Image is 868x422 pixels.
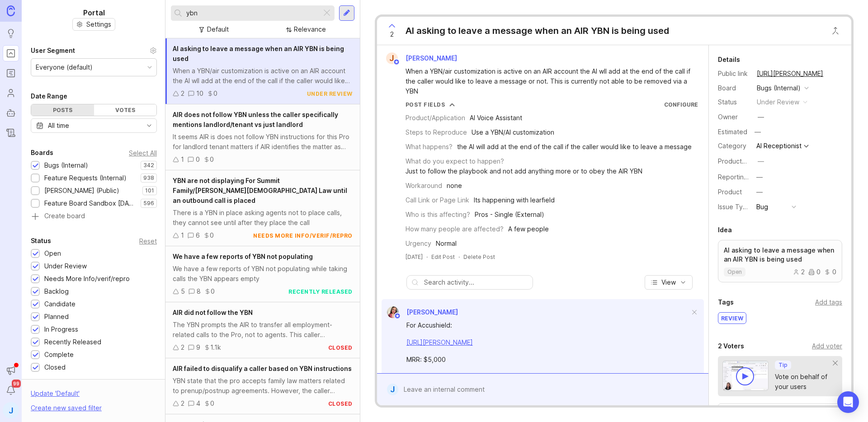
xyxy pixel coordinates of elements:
[755,155,767,167] button: ProductboardID
[393,59,400,66] img: member badge
[44,362,66,372] div: Closed
[406,239,431,249] div: Urgency
[31,147,53,158] div: Boards
[472,127,554,137] div: Use a YBN/AI customization
[196,230,200,240] div: 6
[756,143,802,149] div: AI Receptionist
[44,249,61,258] div: Open
[406,253,423,261] a: [DATE]
[382,306,458,318] a: Zuleica Garcia[PERSON_NAME]
[463,253,495,261] div: Delete Post
[718,240,842,282] a: AI asking to leave a message when an AIR YBN is being usedopen200
[94,104,157,116] div: Votes
[426,253,428,261] div: ·
[210,230,214,240] div: 0
[406,308,458,316] span: [PERSON_NAME]
[288,288,353,295] div: recently released
[3,402,19,418] button: J
[253,232,353,239] div: needs more info/verif/repro
[83,7,105,18] h1: Portal
[143,174,154,182] p: 938
[173,309,253,316] span: AIR did not follow the YBN
[793,269,805,275] div: 2
[718,173,766,181] label: Reporting Team
[165,38,360,104] a: AI asking to leave a message when an AIR YBN is being usedWhen a YBN/air customization is active ...
[186,8,318,18] input: Search...
[210,399,214,408] div: 0
[406,372,689,382] div: Does not have a YBN.
[718,188,742,196] label: Product
[196,89,203,98] div: 10
[718,83,750,93] div: Board
[3,362,19,379] button: Announcements
[143,200,154,207] p: 596
[718,97,750,107] div: Status
[181,286,185,296] div: 5
[718,141,750,151] div: Category
[722,361,769,391] img: video-thumbnail-vote-d41b83416815613422e2ca741bf692cc.jpg
[812,341,842,351] div: Add voter
[406,320,689,330] div: For Accushield:
[718,54,740,65] div: Details
[3,85,19,101] a: Users
[307,90,353,98] div: under review
[406,224,504,234] div: How many people are affected?
[181,230,184,240] div: 1
[664,101,698,108] a: Configure
[165,104,360,170] a: AIR does not follow YBN unless the caller specifically mentions landlord/tenant vs just landlordI...
[387,384,398,395] div: J
[44,198,136,208] div: Feature Board Sandbox [DATE]
[718,157,766,165] label: ProductboardID
[328,344,353,352] div: closed
[328,400,353,408] div: closed
[173,111,338,128] span: AIR does not follow YBN unless the caller specifically mentions landlord/tenant vs just landlord
[3,382,19,399] button: Notifications
[394,313,401,319] img: member badge
[44,337,101,347] div: Recently Released
[406,181,442,191] div: Workaround
[406,253,423,260] time: [DATE]
[72,18,115,31] button: Settings
[31,45,75,56] div: User Segment
[718,129,747,135] div: Estimated
[173,376,353,396] div: YBN state that the pro accepts family law matters related to prenup/postnup agreements. However, ...
[145,187,154,194] p: 101
[3,105,19,121] a: Autopilot
[475,210,544,220] div: Pros - Single (External)
[165,170,360,246] a: YBN are not displaying For Summit Family/[PERSON_NAME][DEMOGRAPHIC_DATA] Law until an outbound ca...
[837,391,859,413] div: Open Intercom Messenger
[661,278,676,287] span: View
[12,380,21,388] span: 99
[718,313,746,324] div: review
[756,187,763,197] div: —
[752,126,764,138] div: —
[129,150,157,155] div: Select All
[294,24,326,34] div: Relevance
[44,160,88,170] div: Bugs (Internal)
[3,125,19,141] a: Changelog
[757,83,801,93] div: Bugs (Internal)
[424,277,528,287] input: Search activity...
[826,22,844,40] button: Close button
[31,403,102,413] div: Create new saved filter
[44,286,69,296] div: Backlog
[458,253,460,261] div: ·
[31,213,157,221] a: Create board
[645,275,693,290] button: View
[181,89,184,98] div: 2
[724,246,836,264] p: AI asking to leave a message when an AIR YBN is being used
[142,122,156,129] svg: toggle icon
[756,202,768,212] div: Bug
[758,112,764,122] div: —
[36,62,93,72] div: Everyone (default)
[718,341,744,352] div: 2 Voters
[165,302,360,358] a: AIR did not follow the YBNThe YBN prompts the AIR to transfer all employment-related calls to the...
[173,66,353,86] div: When a YBN/air customization is active on an AIR account the AI wll add at the end of the call if...
[718,112,750,122] div: Owner
[754,68,826,80] a: [URL][PERSON_NAME]
[173,208,353,228] div: There is a YBN in place asking agents not to place calls, they cannot see until after they place ...
[181,399,184,408] div: 2
[778,361,788,369] p: Tip
[173,177,347,204] span: YBN are not displaying For Summit Family/[PERSON_NAME][DEMOGRAPHIC_DATA] Law until an outbound ca...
